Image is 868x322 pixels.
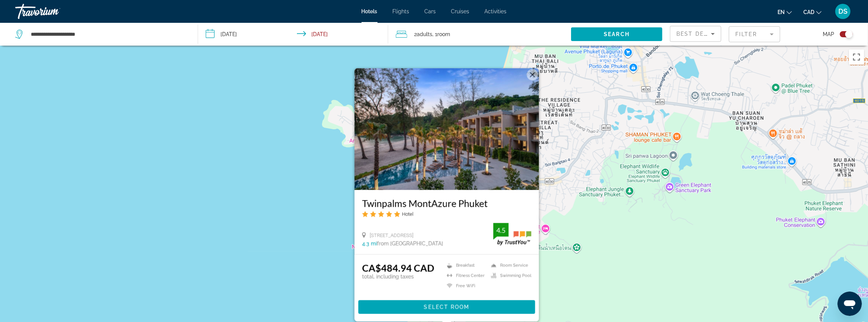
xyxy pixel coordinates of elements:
[487,272,531,279] li: Swimming Pool
[778,6,792,17] button: Change language
[729,26,780,43] button: Filter
[571,27,662,41] button: Search
[487,262,531,269] li: Room Service
[84,45,128,50] div: Keywords by Traffic
[20,20,84,26] div: Domain: [DOMAIN_NAME]
[362,262,434,274] ins: CA$484.94 CAD
[527,69,538,80] button: Close
[833,3,853,19] button: User Menu
[362,197,531,209] a: Twinpalms MontAzure Phuket
[834,31,853,38] button: Toggle map
[451,8,470,14] a: Cruises
[362,8,378,14] a: Hotels
[676,31,716,37] span: Best Deals
[393,8,409,14] a: Flights
[15,2,91,21] a: Travorium
[370,232,413,238] span: [STREET_ADDRESS]
[12,12,18,18] img: logo_orange.svg
[443,282,487,289] li: Free WiFi
[12,20,18,26] img: website_grey.svg
[803,9,814,15] span: CAD
[604,31,630,37] span: Search
[29,45,68,50] div: Domain Overview
[76,44,82,50] img: tab_keywords_by_traffic_grey.svg
[425,8,436,14] a: Cars
[354,68,539,190] img: Hotel image
[493,223,531,245] img: trustyou-badge.svg
[414,29,432,40] span: 2
[849,49,864,65] button: Toggle fullscreen view
[362,211,531,217] div: 5 star Hotel
[402,211,413,217] span: Hotel
[443,262,487,269] li: Breakfast
[21,44,27,50] img: tab_domain_overview_orange.svg
[838,8,847,15] span: DS
[417,31,432,37] span: Adults
[388,23,571,46] button: Travelers: 2 adults, 0 children
[21,12,37,18] div: v 4.0.25
[485,8,507,14] a: Activities
[377,241,443,247] span: from [GEOGRAPHIC_DATA]
[358,300,535,314] button: Select Room
[823,29,834,40] span: Map
[838,292,862,316] iframe: Button to launch messaging window
[432,29,450,40] span: , 1
[443,272,487,279] li: Fitness Center
[778,9,785,15] span: en
[362,274,434,280] p: total, including taxes
[437,31,450,37] span: Room
[803,6,822,17] button: Change currency
[676,29,715,38] mat-select: Sort by
[424,304,469,310] span: Select Room
[198,23,389,46] button: Check-in date: Nov 2, 2025 Check-out date: Nov 3, 2025
[358,304,535,309] a: Select Room
[362,241,377,247] span: 4.3 mi
[493,225,508,235] div: 4.5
